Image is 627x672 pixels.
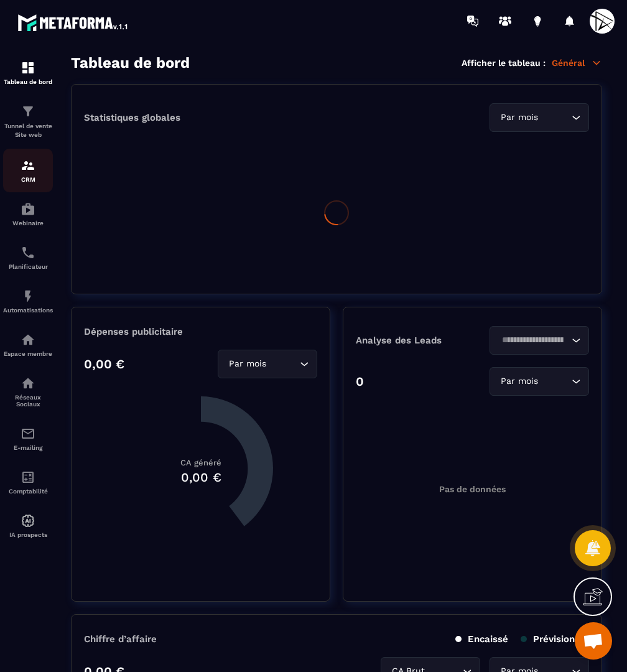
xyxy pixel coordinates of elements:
[439,484,506,494] p: Pas de données
[498,111,541,124] span: Par mois
[21,158,35,173] img: formation
[541,375,569,388] input: Search for option
[575,622,612,660] div: Ouvrir le chat
[3,78,53,85] p: Tableau de bord
[3,417,53,460] a: emailemailE-mailing
[84,633,157,645] p: Chiffre d’affaire
[21,376,35,391] img: social-network
[17,11,129,34] img: logo
[21,426,35,441] img: email
[3,95,53,149] a: formationformationTunnel de vente Site web
[3,236,53,279] a: schedulerschedulerPlanificateur
[490,326,589,355] div: Search for option
[3,531,53,538] p: IA prospects
[455,633,508,645] p: Encaissé
[356,374,364,389] p: 0
[3,394,53,408] p: Réseaux Sociaux
[84,326,317,337] p: Dépenses publicitaire
[3,51,53,95] a: formationformationTableau de bord
[84,357,124,371] p: 0,00 €
[3,488,53,495] p: Comptabilité
[3,366,53,417] a: social-networksocial-networkRéseaux Sociaux
[21,332,35,347] img: automations
[541,111,569,124] input: Search for option
[21,513,35,528] img: automations
[3,192,53,236] a: automationsautomationsWebinaire
[3,122,53,139] p: Tunnel de vente Site web
[3,444,53,451] p: E-mailing
[490,103,589,132] div: Search for option
[3,279,53,323] a: automationsautomationsAutomatisations
[462,58,546,68] p: Afficher le tableau :
[269,357,297,371] input: Search for option
[21,104,35,119] img: formation
[356,335,473,346] p: Analyse des Leads
[490,367,589,396] div: Search for option
[71,54,190,72] h3: Tableau de bord
[3,307,53,314] p: Automatisations
[3,263,53,270] p: Planificateur
[84,112,180,123] p: Statistiques globales
[3,350,53,357] p: Espace membre
[218,350,317,378] div: Search for option
[552,57,602,68] p: Général
[3,323,53,366] a: automationsautomationsEspace membre
[3,460,53,504] a: accountantaccountantComptabilité
[21,289,35,304] img: automations
[3,149,53,192] a: formationformationCRM
[21,470,35,485] img: accountant
[3,176,53,183] p: CRM
[498,375,541,388] span: Par mois
[498,334,569,347] input: Search for option
[21,245,35,260] img: scheduler
[521,633,589,645] p: Prévisionnel
[21,60,35,75] img: formation
[3,220,53,226] p: Webinaire
[226,357,269,371] span: Par mois
[21,202,35,217] img: automations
